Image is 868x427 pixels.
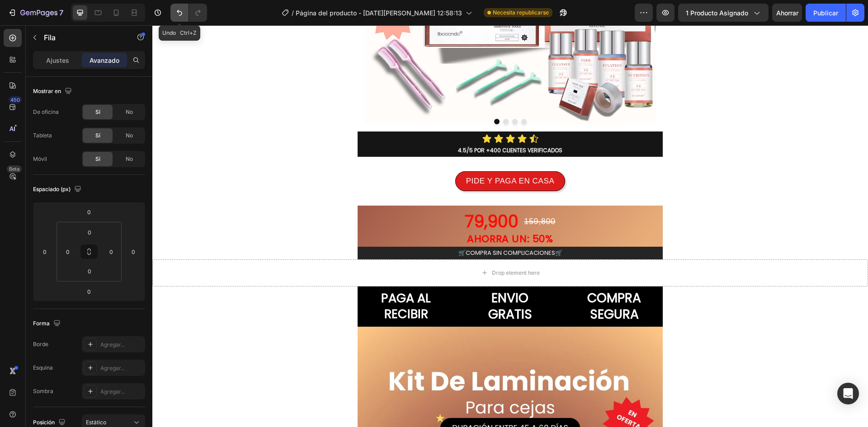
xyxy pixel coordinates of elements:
[414,264,510,299] h2: COMPRA SEGURA
[126,132,133,139] font: No
[360,94,365,99] button: Dot
[100,388,125,395] font: Agregar...
[292,9,294,17] font: /
[837,383,859,404] div: Abrir Intercom Messenger
[80,205,98,219] input: 0
[33,88,61,94] font: Mostrar en
[59,8,63,17] font: 7
[4,4,67,22] button: 7
[315,206,401,221] strong: AHORRA UN: 50%
[80,264,99,278] input: 0 píxeles
[38,245,52,258] input: 0
[33,108,59,115] font: De oficina
[100,341,125,348] font: Agregar...
[46,56,69,64] font: Ajustes
[206,222,509,233] p: 🛒COMPRA SIN COMPLICACIONES🛒
[152,25,868,427] iframe: Área de diseño
[90,56,119,64] font: Avanzado
[340,244,387,251] div: Drop element here
[342,94,347,99] button: Dot
[806,4,846,22] button: Publicar
[306,121,410,129] strong: 4.5/5 POR +400 CLIENTES VERIFICADOS
[296,9,462,17] font: Página del producto - [DATE][PERSON_NAME] 12:58:13
[311,180,367,212] div: 79,900
[371,190,404,203] div: 159,800
[95,108,100,115] font: Sí
[127,245,140,258] input: 0
[44,32,121,43] p: Fila
[678,4,769,22] button: 1 producto asignado
[33,155,47,162] font: Móvil
[80,225,99,239] input: 0 píxeles
[314,150,402,161] p: PIDE Y PAGA EN CASA
[86,419,106,426] font: Estático
[776,9,798,17] font: Ahorrar
[61,245,75,258] input: 0 píxeles
[126,108,133,115] font: No
[303,146,413,166] button: <p>PIDE Y PAGA EN CASA</p>
[10,97,20,103] font: 450
[95,155,100,162] font: Sí
[33,364,53,371] font: Esquina
[9,166,19,172] font: Beta
[369,94,374,99] button: Dot
[44,33,56,42] font: Fila
[170,4,207,22] div: Deshacer/Rehacer
[33,388,53,394] font: Sombra
[33,186,71,192] font: Espaciado (px)
[100,365,125,371] font: Agregar...
[772,4,802,22] button: Ahorrar
[33,320,50,327] font: Forma
[33,341,48,347] font: Borde
[33,419,55,426] font: Posición
[686,9,748,17] font: 1 producto asignado
[33,132,52,139] font: Tableta
[813,9,838,17] font: Publicar
[80,285,98,298] input: 0
[104,245,118,258] input: 0 píxeles
[205,264,302,297] h2: PAGA AL RECIBIR
[493,9,549,16] font: Necesita republicarse
[95,132,100,139] font: Sí
[126,155,133,162] font: No
[351,94,356,99] button: Dot
[309,264,406,299] h2: ENVIO GRATIS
